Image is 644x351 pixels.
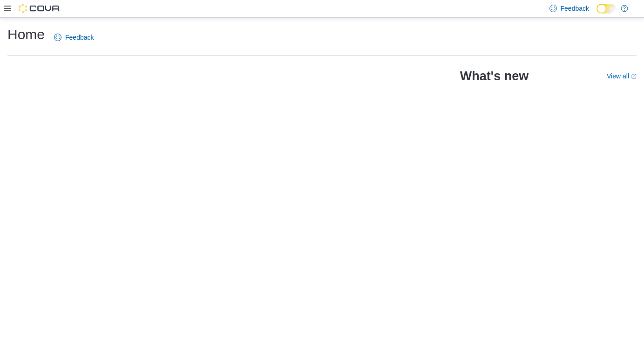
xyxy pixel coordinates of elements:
[597,4,616,14] input: Dark Mode
[460,69,529,84] h2: What's new
[631,74,637,79] svg: External link
[50,28,97,47] a: Feedback
[19,4,61,13] img: Cova
[561,4,589,13] span: Feedback
[7,25,45,44] h1: Home
[597,14,597,14] span: Dark Mode
[607,72,637,80] a: View allExternal link
[65,33,94,42] span: Feedback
